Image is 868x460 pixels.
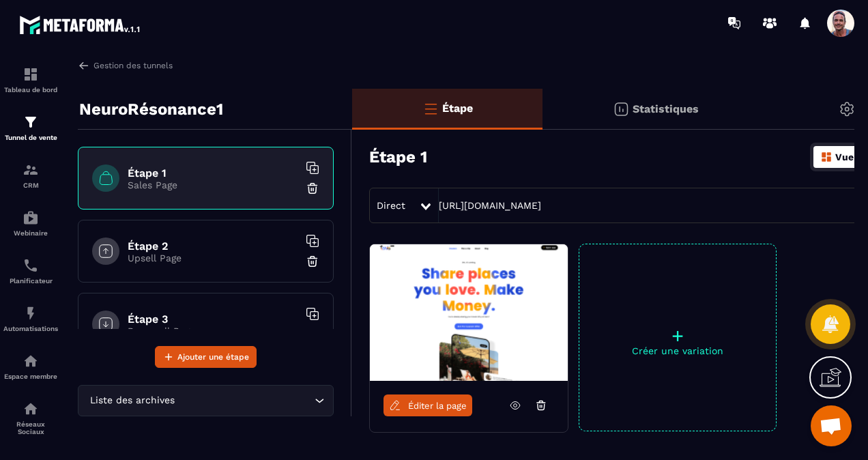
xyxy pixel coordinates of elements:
a: formationformationTableau de bord [3,56,58,104]
img: bars-o.4a397970.svg [422,100,439,117]
a: social-networksocial-networkRéseaux Sociaux [3,390,58,446]
a: [URL][DOMAIN_NAME] [439,200,541,211]
p: Créer une variation [579,345,776,356]
img: stats.20deebd0.svg [613,101,629,117]
h6: Étape 1 [128,167,298,179]
p: Downsell Page [128,326,298,336]
a: Éditer la page [384,394,472,416]
img: scheduler [23,257,39,274]
span: Éditer la page [408,401,467,411]
span: Liste des archives [87,393,177,408]
h6: Étape 2 [128,240,298,253]
img: image [370,244,568,381]
p: Automatisations [3,325,58,332]
a: automationsautomationsEspace membre [3,343,58,390]
p: Tableau de bord [3,86,58,94]
input: Search for option [177,393,311,408]
p: Statistiques [633,102,699,115]
span: Ajouter une étape [177,350,249,364]
button: Ajouter une étape [155,346,257,368]
img: logo [19,12,142,37]
a: automationsautomationsWebinaire [3,199,58,247]
p: Tunnel de vente [3,134,58,141]
h6: Étape 3 [128,313,298,326]
p: Réseaux Sociaux [3,420,58,435]
a: Ouvrir le chat [811,405,852,446]
img: formation [23,66,39,83]
img: formation [23,162,39,178]
a: Gestion des tunnels [78,59,173,72]
p: CRM [3,182,58,189]
p: Planificateur [3,277,58,285]
p: NeuroRésonance1 [79,96,223,123]
img: formation [23,114,39,130]
img: trash [306,255,319,268]
p: + [579,326,776,345]
p: Étape [442,102,473,115]
img: automations [23,210,39,226]
p: Espace membre [3,373,58,380]
p: Upsell Page [128,253,298,263]
img: arrow [78,59,90,72]
img: setting-gr.5f69749f.svg [839,101,855,117]
a: formationformationTunnel de vente [3,104,58,152]
img: trash [306,328,319,341]
h3: Étape 1 [369,147,427,167]
img: automations [23,305,39,321]
a: schedulerschedulerPlanificateur [3,247,58,295]
img: dashboard-orange.40269519.svg [820,151,833,163]
p: Webinaire [3,229,58,237]
img: automations [23,353,39,369]
div: Search for option [78,385,334,416]
p: Sales Page [128,179,298,190]
img: social-network [23,401,39,417]
a: formationformationCRM [3,152,58,199]
span: Direct [377,200,405,211]
img: trash [306,182,319,195]
a: automationsautomationsAutomatisations [3,295,58,343]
